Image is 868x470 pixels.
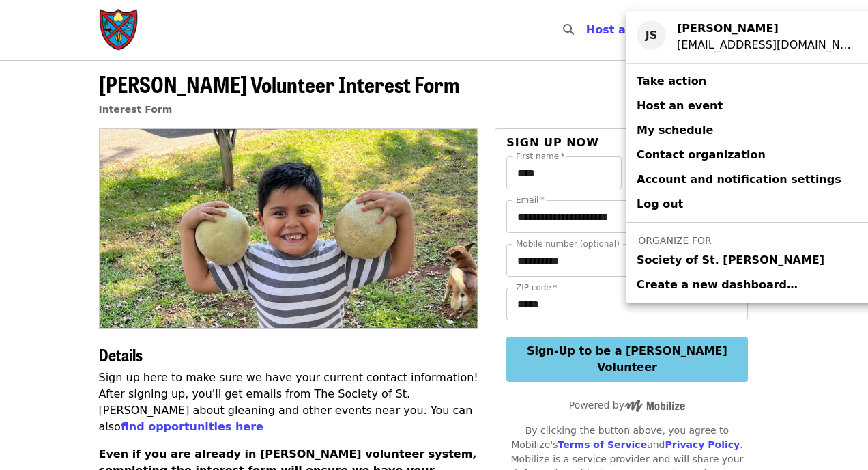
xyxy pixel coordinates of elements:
[637,252,824,268] span: Society of St. [PERSON_NAME]
[637,278,798,291] span: Create a new dashboard…
[637,74,706,87] span: Take action
[677,22,779,35] strong: [PERSON_NAME]
[637,20,666,50] div: JS
[637,148,766,161] span: Contact organization
[637,173,841,186] span: Account and notification settings
[637,197,683,210] span: Log out
[637,99,723,112] span: Host an event
[638,235,711,246] span: Organize for
[677,37,857,53] div: delmarva@endhunger.org
[677,20,857,37] div: Jean Siers
[637,124,713,137] span: My schedule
